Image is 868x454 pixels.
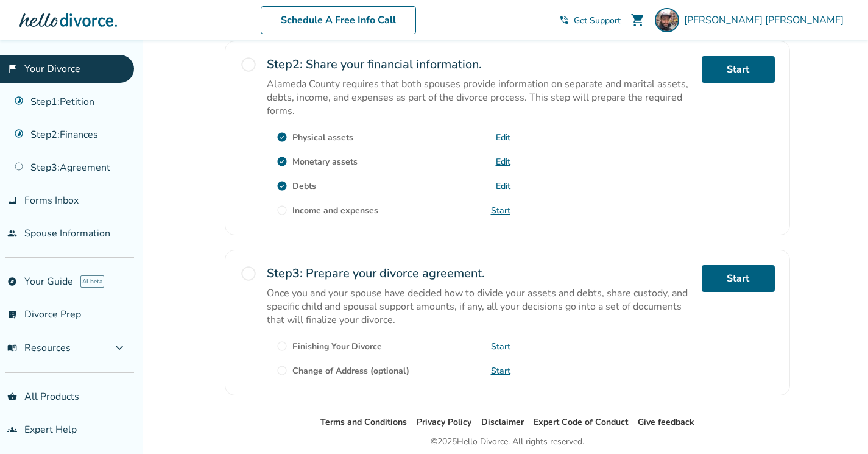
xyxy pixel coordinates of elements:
li: Disclaimer [481,415,524,430]
span: menu_book [7,343,17,353]
a: Edit [496,132,510,143]
div: Debts [292,180,316,192]
span: check_circle [277,132,288,143]
span: phone_in_talk [559,15,569,25]
span: people [7,229,17,238]
span: inbox [7,196,17,205]
div: Physical assets [292,132,353,143]
iframe: Chat Widget [807,395,868,454]
strong: Step 3 : [267,265,303,282]
a: Start [702,265,775,292]
div: © 2025 Hello Divorce. All rights reserved. [431,434,584,449]
img: Kevin Selhi [655,8,679,32]
span: [PERSON_NAME] [PERSON_NAME] [684,13,849,27]
span: check_circle [277,156,288,167]
span: radio_button_unchecked [240,56,257,73]
span: Resources [7,341,71,355]
li: Give feedback [638,415,694,430]
a: Edit [496,180,510,192]
span: radio_button_unchecked [277,365,288,376]
span: radio_button_unchecked [277,341,288,352]
a: Start [491,365,510,377]
h2: Prepare your divorce agreement. [267,265,692,282]
div: Income and expenses [292,205,378,216]
p: Alameda County requires that both spouses provide information on separate and marital assets, deb... [267,77,692,118]
span: radio_button_unchecked [240,265,257,282]
a: phone_in_talkGet Support [559,15,621,26]
p: Once you and your spouse have decided how to divide your assets and debts, share custody, and spe... [267,286,692,327]
span: list_alt_check [7,310,17,319]
span: radio_button_unchecked [277,205,288,216]
div: Monetary assets [292,156,358,168]
div: Finishing Your Divorce [292,341,382,352]
a: Expert Code of Conduct [534,416,628,428]
span: groups [7,425,17,434]
a: Privacy Policy [417,416,471,428]
span: AI beta [80,275,104,288]
span: check_circle [277,180,288,191]
a: Start [491,341,510,352]
a: Start [702,56,775,83]
span: shopping_basket [7,392,17,402]
span: expand_more [112,341,127,355]
span: Get Support [574,15,621,26]
div: Change of Address (optional) [292,365,409,377]
span: flag_2 [7,64,17,74]
a: Start [491,205,510,216]
a: Edit [496,156,510,168]
a: Schedule A Free Info Call [261,6,416,34]
span: Forms Inbox [24,194,79,207]
span: explore [7,277,17,286]
a: Terms and Conditions [320,416,407,428]
h2: Share your financial information. [267,56,692,73]
span: shopping_cart [630,13,645,27]
strong: Step 2 : [267,56,303,73]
